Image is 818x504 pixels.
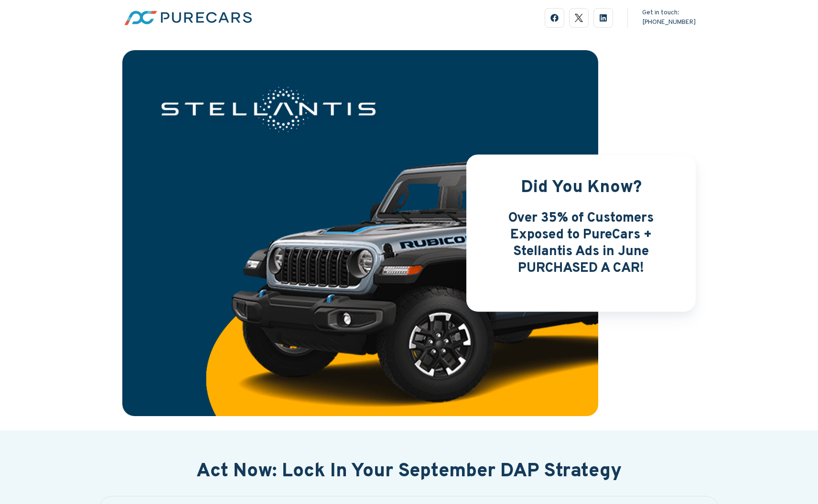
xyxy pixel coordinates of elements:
[122,9,254,27] img: pc-logo-fc-horizontal
[122,50,598,416] img: PC_LandingPage-Image_Stellantis-Jeep_970x746_DS (1)
[508,210,654,277] span: Over 35% of Customers Exposed to PureCars + Stellantis Ads in June PURCHASED A CAR!
[569,8,589,28] a: logo-black
[521,177,642,199] span: Did You Know?
[575,14,583,22] img: logo-black
[642,18,696,26] a: [PHONE_NUMBER]
[642,8,696,28] div: Get in touch:
[109,461,709,483] h2: Act Now: Lock In Your September DAP Strategy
